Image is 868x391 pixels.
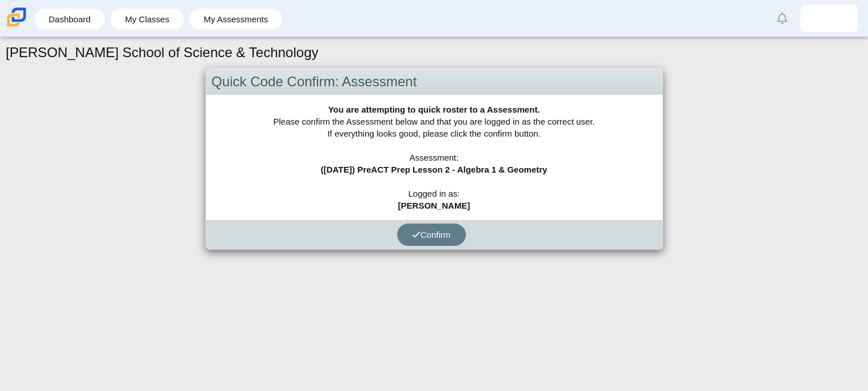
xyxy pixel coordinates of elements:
a: Carmen School of Science & Technology [5,21,29,31]
b: You are attempting to quick roster to a Assessment. [328,105,540,114]
img: anabelle.zepeda.9fMusE [820,9,838,27]
button: Confirm [397,224,466,246]
b: ([DATE]) PreACT Prep Lesson 2 - Algebra 1 & Geometry [321,165,548,174]
a: Dashboard [40,9,99,30]
a: My Assessments [195,9,277,30]
h1: [PERSON_NAME] School of Science & Technology [6,43,319,62]
a: Alerts [770,6,795,31]
span: Confirm [412,230,451,240]
b: [PERSON_NAME] [398,201,470,210]
img: Carmen School of Science & Technology [5,5,29,29]
a: anabelle.zepeda.9fMusE [800,5,858,32]
div: Please confirm the Assessment below and that you are logged in as the correct user. If everything... [206,95,663,220]
a: My Classes [116,9,178,30]
div: Quick Code Confirm: Assessment [206,69,663,95]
